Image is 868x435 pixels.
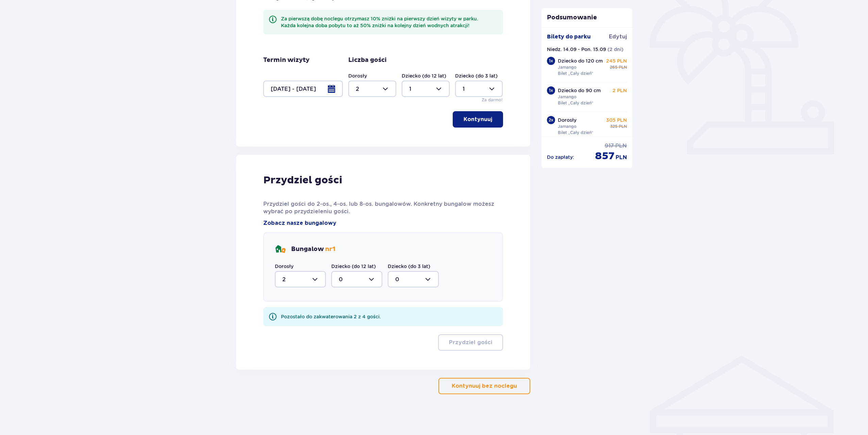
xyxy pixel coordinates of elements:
img: bungalows Icon [275,244,286,255]
label: Dorosły [348,72,367,79]
p: Bungalow [291,245,335,253]
label: Dorosły [275,263,294,270]
p: Za darmo! [482,97,503,103]
p: 305 PLN [606,117,627,123]
button: Przydziel gości [438,334,503,351]
p: Jamango [558,123,577,130]
button: Kontynuuj [453,111,503,128]
button: Kontynuuj bez noclegu [438,378,530,394]
p: Bilety do parku [547,33,591,40]
p: Bilet „Cały dzień” [558,130,594,136]
p: PLN [619,123,627,130]
span: nr 1 [325,245,335,253]
p: Przydziel gości do 2-os., 4-os. lub 8-os. bungalowów. Konkretny bungalow możesz wybrać po przydzi... [263,200,503,215]
p: ( 2 dni ) [607,46,623,53]
p: Bilet „Cały dzień” [558,70,594,77]
p: Jamango [558,64,577,70]
div: 1 x [547,57,555,65]
p: Podsumowanie [541,14,633,22]
p: 265 [610,64,617,70]
label: Dziecko (do 3 lat) [455,72,498,79]
div: 2 x [547,116,555,124]
p: 917 [605,142,614,150]
p: Do zapłaty : [547,154,574,161]
p: Kontynuuj bez noclegu [452,382,517,390]
label: Dziecko (do 12 lat) [331,263,376,270]
p: Bilet „Cały dzień” [558,100,594,106]
p: PLN [619,64,627,70]
a: Edytuj [609,33,627,40]
p: 245 PLN [606,57,627,64]
p: PLN [615,142,627,150]
p: Przydziel gości [263,174,342,187]
p: Termin wizyty [263,56,310,64]
p: PLN [616,154,627,161]
p: 325 [610,123,617,130]
p: 2 PLN [613,87,627,94]
div: Za pierwszą dobę noclegu otrzymasz 10% zniżki na pierwszy dzień wizyty w parku. Każda kolejna dob... [281,15,498,29]
p: Dorosły [558,117,577,123]
label: Dziecko (do 12 lat) [402,72,446,79]
label: Dziecko (do 3 lat) [388,263,430,270]
div: 1 x [547,86,555,95]
p: 857 [595,150,614,163]
p: Niedz. 14.09 - Pon. 15.09 [547,46,606,53]
div: Pozostało do zakwaterowania 2 z 4 gości. [281,313,381,320]
p: Jamango [558,94,577,100]
p: Przydziel gości [449,339,492,346]
a: Zobacz nasze bungalowy [263,219,336,227]
p: Dziecko do 90 cm [558,87,601,94]
p: Dziecko do 120 cm [558,57,603,64]
p: Liczba gości [348,56,387,64]
p: Kontynuuj [464,116,492,123]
